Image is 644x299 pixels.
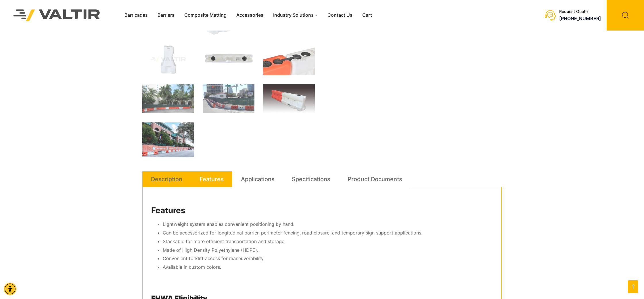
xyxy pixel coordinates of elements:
img: A white plastic container with a unique shape, likely used for storage or dispensing liquids. [142,44,194,75]
img: Construction site with traffic barriers, green fencing, and a street sign for Nueces St. in an ur... [203,84,254,113]
a: Description [151,171,182,187]
a: Barricades [120,11,153,20]
img: A white plastic tank with two black caps and a label on the side, viewed from above. [203,44,254,75]
li: Available in custom colors. [163,263,493,272]
a: Applications [241,171,275,187]
img: Close-up of two connected plastic containers, one orange and one white, featuring black caps and ... [263,44,315,75]
a: Specifications [292,171,330,187]
li: Can be accessorized for longitudinal barrier, perimeter fencing, road closure, and temporary sign... [163,229,493,237]
a: Cart [357,11,377,20]
img: A segmented traffic barrier featuring orange and white sections, designed for road safety and del... [263,84,315,114]
a: call (888) 496-3625 [559,16,601,21]
h2: Features [151,206,493,215]
li: Stackable for more efficient transportation and storage. [163,237,493,246]
a: Features [200,171,224,187]
img: A construction area with orange and white barriers, surrounded by palm trees and a building in th... [142,84,194,113]
a: Product Documents [348,171,402,187]
img: Valtir Rentals [4,0,110,30]
a: Barriers [153,11,179,20]
div: Request Quote [559,9,601,14]
a: Accessories [231,11,268,20]
img: A view of Minute Maid Park with a barrier displaying "Houston Astros" and a Texas flag, surrounde... [142,122,194,157]
a: Open this option [628,280,638,293]
li: Lightweight system enables convenient positioning by hand. [163,220,493,229]
a: Industry Solutions [268,11,323,20]
div: Accessibility Menu [4,283,16,295]
li: Convenient forklift access for maneuverability. [163,254,493,263]
a: Composite Matting [179,11,231,20]
a: Contact Us [323,11,357,20]
li: Made of High Density Polyethylene (HDPE). [163,246,493,255]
